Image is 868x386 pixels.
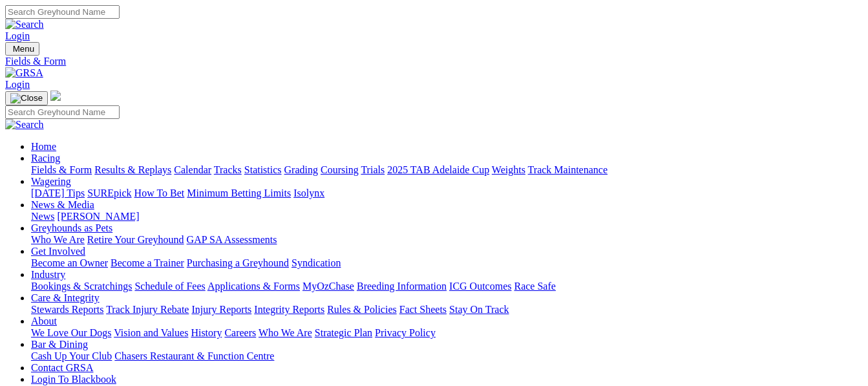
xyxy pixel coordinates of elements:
a: Rules & Policies [327,304,397,315]
img: Search [5,19,44,30]
a: Track Maintenance [528,164,608,175]
div: Racing [31,164,863,176]
a: Contact GRSA [31,362,93,373]
a: Track Injury Rebate [106,304,189,315]
div: Wagering [31,188,863,199]
a: Care & Integrity [31,292,100,303]
a: Chasers Restaurant & Function Centre [114,350,274,361]
a: Login [5,30,30,41]
a: Get Involved [31,246,85,257]
a: Cash Up Your Club [31,350,112,361]
a: Become a Trainer [111,257,184,268]
a: Stewards Reports [31,304,103,315]
a: Privacy Policy [375,327,436,338]
a: Minimum Betting Limits [187,188,291,198]
a: [DATE] Tips [31,188,85,198]
div: Care & Integrity [31,304,863,316]
a: Login To Blackbook [31,374,116,385]
a: Calendar [174,164,211,175]
div: Bar & Dining [31,350,863,362]
a: Fact Sheets [399,304,447,315]
a: Coursing [321,164,359,175]
a: Injury Reports [191,304,251,315]
div: Greyhounds as Pets [31,234,863,246]
a: Applications & Forms [207,281,300,292]
div: Get Involved [31,257,863,269]
a: Bar & Dining [31,339,88,350]
img: GRSA [5,67,43,79]
a: Who We Are [259,327,312,338]
a: Race Safe [514,281,555,292]
a: Who We Are [31,234,85,245]
a: History [191,327,222,338]
div: News & Media [31,211,863,222]
a: Breeding Information [357,281,447,292]
button: Toggle navigation [5,91,48,105]
a: Wagering [31,176,71,187]
a: Racing [31,153,60,164]
a: Statistics [244,164,282,175]
a: Trials [361,164,385,175]
button: Toggle navigation [5,42,39,56]
a: 2025 TAB Adelaide Cup [387,164,489,175]
a: News [31,211,54,222]
a: Industry [31,269,65,280]
a: Login [5,79,30,90]
input: Search [5,105,120,119]
a: GAP SA Assessments [187,234,277,245]
a: Integrity Reports [254,304,324,315]
a: Become an Owner [31,257,108,268]
a: Grading [284,164,318,175]
div: Industry [31,281,863,292]
a: Home [31,141,56,152]
a: Fields & Form [5,56,863,67]
a: About [31,316,57,327]
a: We Love Our Dogs [31,327,111,338]
a: Greyhounds as Pets [31,222,112,233]
a: Retire Your Greyhound [87,234,184,245]
a: Syndication [291,257,341,268]
a: Weights [492,164,525,175]
a: SUREpick [87,188,131,198]
a: Fields & Form [31,164,92,175]
img: Close [10,93,43,103]
span: Menu [13,44,34,54]
a: Careers [224,327,256,338]
a: Schedule of Fees [134,281,205,292]
a: [PERSON_NAME] [57,211,139,222]
img: logo-grsa-white.png [50,91,61,101]
input: Search [5,5,120,19]
div: About [31,327,863,339]
a: MyOzChase [302,281,354,292]
a: Strategic Plan [315,327,372,338]
a: Tracks [214,164,242,175]
a: News & Media [31,199,94,210]
a: Stay On Track [449,304,509,315]
a: Isolynx [293,188,324,198]
a: Vision and Values [114,327,188,338]
a: Bookings & Scratchings [31,281,132,292]
a: How To Bet [134,188,185,198]
a: Results & Replays [94,164,171,175]
img: Search [5,119,44,131]
a: Purchasing a Greyhound [187,257,289,268]
a: ICG Outcomes [449,281,511,292]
